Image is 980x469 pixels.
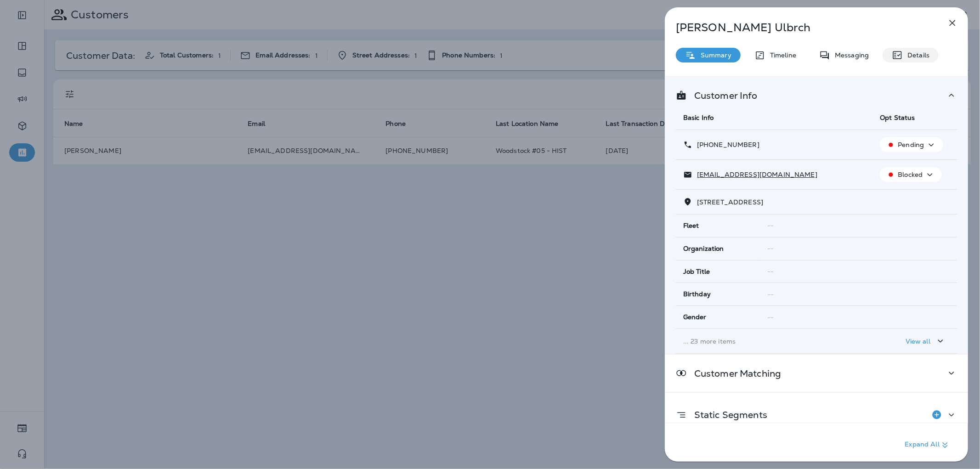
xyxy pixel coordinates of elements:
span: Basic Info [683,113,714,122]
p: Timeline [765,51,796,59]
p: Customer Matching [687,370,781,377]
p: Messaging [830,51,869,59]
button: Expand All [901,437,954,453]
button: Blocked [880,167,942,182]
span: -- [768,244,774,253]
span: Organization [683,245,724,253]
span: Job Title [683,268,710,276]
p: [EMAIL_ADDRESS][DOMAIN_NAME] [692,171,817,178]
button: View all [902,333,950,350]
span: -- [768,290,774,299]
button: Pending [880,137,943,152]
p: View all [906,338,930,345]
span: -- [768,221,774,230]
p: Details [903,51,929,59]
p: Pending [898,141,924,148]
span: Fleet [683,222,699,230]
p: Customer Info [687,92,758,99]
span: Opt Status [880,113,915,122]
span: [STREET_ADDRESS] [697,198,763,206]
button: Add to Static Segment [928,406,946,424]
p: Blocked [898,171,923,178]
p: [PERSON_NAME] Ulbrch [676,21,927,34]
p: Static Segments [687,411,767,418]
p: ... 23 more items [683,338,865,345]
p: Summary [696,51,731,59]
span: -- [768,267,774,276]
p: [PHONE_NUMBER] [692,141,759,148]
span: -- [768,313,774,322]
span: Birthday [683,290,711,298]
p: Expand All [905,440,951,451]
span: Gender [683,313,707,321]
